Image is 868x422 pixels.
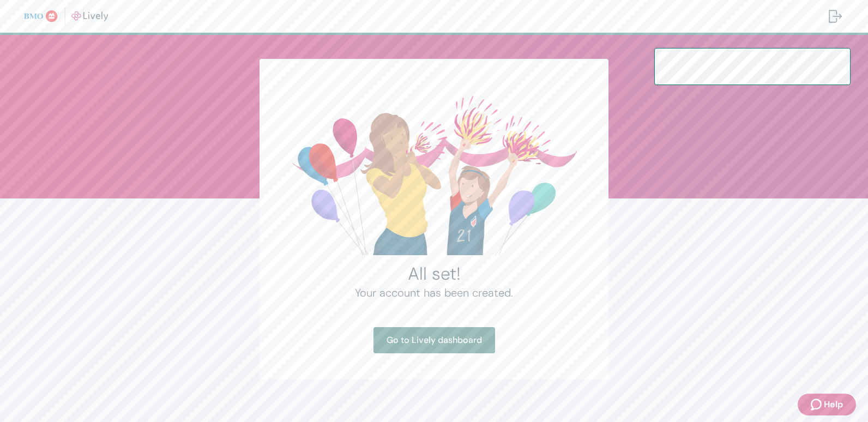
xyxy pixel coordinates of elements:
[824,398,843,411] span: Help
[820,3,851,29] button: Log out
[798,394,856,415] button: Zendesk support iconHelp
[373,327,495,353] a: Go to Lively dashboard
[286,263,582,285] h2: All set!
[24,8,108,25] img: Lively
[811,398,824,411] svg: Zendesk support icon
[286,285,582,301] h4: Your account has been created.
